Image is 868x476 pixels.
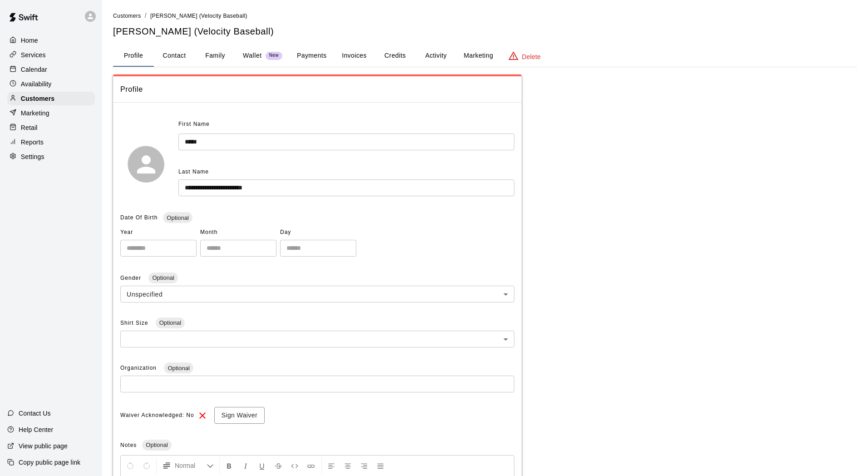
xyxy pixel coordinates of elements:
span: Customers [113,13,141,19]
div: basic tabs example [113,45,857,67]
button: Format Bold [222,457,237,474]
p: Delete [522,52,541,61]
span: Notes [120,442,137,448]
button: Center Align [340,457,355,474]
span: Optional [164,365,193,372]
span: New [266,53,282,59]
span: Optional [142,441,171,448]
button: Insert Link [303,457,319,474]
button: Formatting Options [158,457,217,474]
a: Home [7,34,95,47]
button: Marketing [456,45,500,67]
li: / [145,11,147,20]
button: Redo [139,457,154,474]
a: Availability [7,77,95,91]
a: Customers [113,12,141,19]
a: Services [7,48,95,62]
p: Settings [21,152,44,161]
button: Format Underline [254,457,270,474]
p: Calendar [21,65,47,74]
button: Format Italics [238,457,253,474]
button: Insert Code [287,457,302,474]
p: Retail [21,123,38,132]
a: Reports [7,135,95,149]
p: Marketing [21,109,49,118]
h5: [PERSON_NAME] (Velocity Baseball) [113,25,857,38]
span: Last Name [178,169,209,175]
p: Wallet [243,51,262,60]
p: Customers [21,94,54,103]
span: Waiver Acknowledged: No [120,408,194,423]
button: Payments [290,45,334,67]
span: Gender [120,275,143,281]
button: Undo [123,457,138,474]
span: [PERSON_NAME] (Velocity Baseball) [150,13,247,19]
span: Profile [120,84,514,95]
nav: breadcrumb [113,11,857,21]
span: Optional [148,274,178,281]
button: Justify Align [373,457,388,474]
span: Year [120,225,197,240]
p: Help Center [19,425,53,434]
button: Contact [154,45,195,67]
span: Normal [175,461,207,470]
a: Customers [7,92,95,105]
p: Availability [21,79,52,89]
p: Home [21,36,38,45]
p: Contact Us [19,409,51,418]
a: Calendar [7,63,95,76]
a: Retail [7,121,95,134]
button: Format Strikethrough [271,457,286,474]
button: Family [195,45,236,67]
button: Activity [415,45,456,67]
span: Month [200,225,276,240]
button: Right Align [356,457,372,474]
button: Left Align [324,457,339,474]
p: View public page [19,441,68,451]
span: Shirt Size [120,320,150,326]
p: Copy public page link [19,458,80,467]
span: Date Of Birth [120,214,158,221]
span: Day [280,225,356,240]
p: Reports [21,138,44,147]
span: First Name [178,117,210,132]
a: Marketing [7,106,95,120]
p: Services [21,50,46,59]
span: Optional [156,319,185,326]
button: Sign Waiver [214,407,265,424]
button: Credits [375,45,415,67]
div: Unspecified [120,286,514,302]
span: Organization [120,365,158,371]
a: Settings [7,150,95,164]
button: Profile [113,45,154,67]
span: Optional [163,214,192,221]
button: Invoices [334,45,375,67]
